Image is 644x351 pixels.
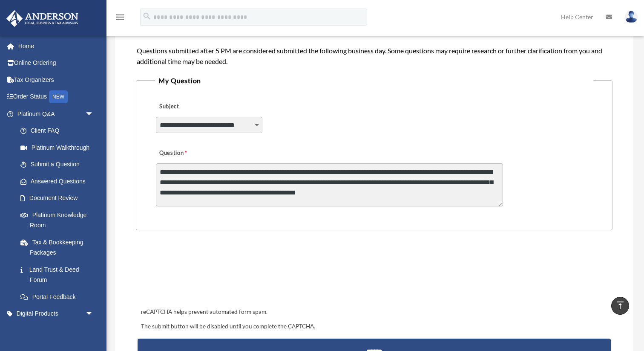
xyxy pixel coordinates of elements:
[85,105,102,123] span: arrow_drop_down
[156,101,237,113] label: Subject
[85,305,102,323] span: arrow_drop_down
[12,173,106,190] a: Answered Questions
[12,261,106,288] a: Land Trust & Deed Forum
[615,300,625,310] i: vertical_align_top
[625,11,638,23] img: User Pic
[12,234,106,261] a: Tax & Bookkeeping Packages
[12,288,106,305] a: Portal Feedback
[6,305,106,322] a: Digital Productsarrow_drop_down
[115,12,125,22] i: menu
[6,105,106,122] a: Platinum Q&Aarrow_drop_down
[138,257,268,290] iframe: reCAPTCHA
[6,71,106,88] a: Tax Organizers
[6,88,106,106] a: Order StatusNEW
[6,322,106,339] a: My Entitiesarrow_drop_down
[155,75,593,87] legend: My Question
[142,12,152,21] i: search
[138,307,611,317] div: reCAPTCHA helps prevent automated form spam.
[12,156,102,173] a: Submit a Question
[85,322,102,339] span: arrow_drop_down
[12,190,106,207] a: Document Review
[12,122,106,139] a: Client FAQ
[138,322,611,332] div: The submit button will be disabled until you complete the CAPTCHA.
[4,10,81,27] img: Anderson Advisors Platinum Portal
[49,90,68,103] div: NEW
[12,139,106,156] a: Platinum Walkthrough
[6,38,106,55] a: Home
[12,206,106,234] a: Platinum Knowledge Room
[115,15,125,22] a: menu
[6,55,106,72] a: Online Ordering
[156,148,222,160] label: Question
[611,297,629,315] a: vertical_align_top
